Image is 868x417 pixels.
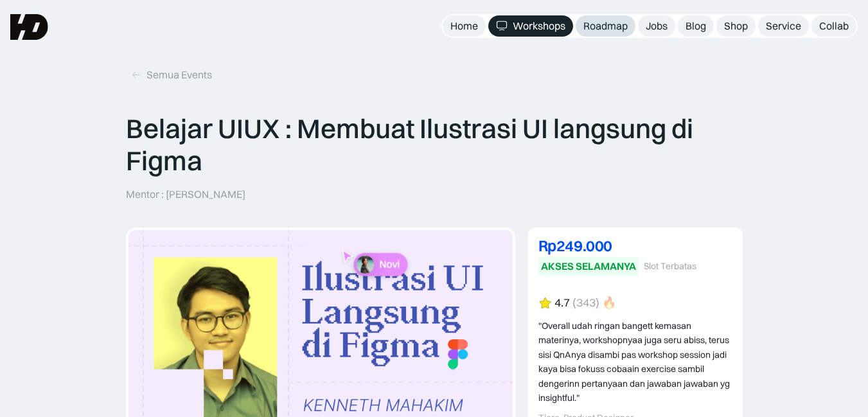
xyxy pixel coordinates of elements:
[766,19,801,33] div: Service
[678,15,714,37] a: Blog
[638,15,675,37] a: Jobs
[646,19,668,33] div: Jobs
[538,238,732,253] div: Rp249.000
[541,260,636,273] div: AKSES SELAMANYA
[126,64,217,85] a: Semua Events
[572,296,616,310] div: (343) 🔥
[811,15,856,37] a: Collab
[488,15,573,37] a: Workshops
[758,15,809,37] a: Service
[716,15,756,37] a: Shop
[819,19,849,33] div: Collab
[644,261,696,272] div: Slot Terbatas
[450,19,478,33] div: Home
[538,319,732,405] div: "Overall udah ringan bangett kemasan materinya, workshopnyaa juga seru abiss, terus sisi QnAnya d...
[146,68,212,82] div: Semua Events
[126,188,245,201] p: Mentor : [PERSON_NAME]
[554,296,570,310] div: 4.7
[126,112,743,177] p: Belajar UIUX : Membuat Ilustrasi UI langsung di Figma
[513,19,565,33] div: Workshops
[379,258,400,271] p: Novi
[576,15,635,37] a: Roadmap
[724,19,748,33] div: Shop
[443,15,486,37] a: Home
[686,19,706,33] div: Blog
[583,19,628,33] div: Roadmap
